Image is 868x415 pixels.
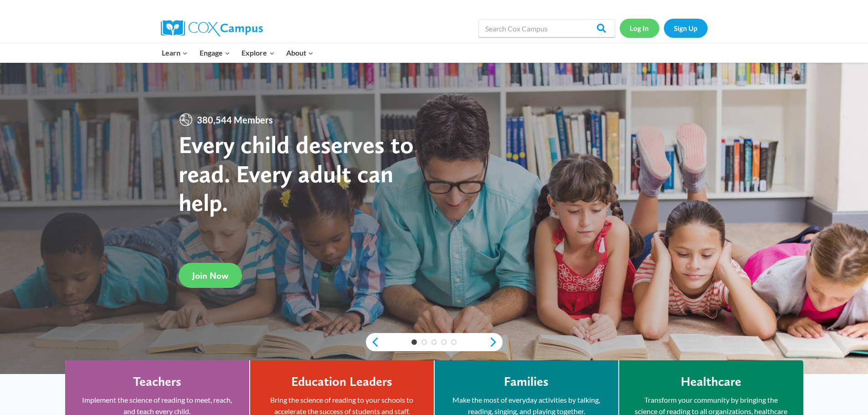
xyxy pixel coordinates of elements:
h4: Families [504,374,549,389]
button: Child menu of Explore [236,43,281,62]
a: 5 [451,339,457,345]
span: Join Now [192,270,228,281]
strong: Every child deserves to read. Every adult can help. [179,130,414,217]
input: Search Cox Campus [478,19,615,37]
a: 1 [411,339,417,345]
button: Child menu of Engage [194,43,236,62]
img: Cox Campus [161,20,263,36]
h4: Teachers [133,374,181,389]
a: 3 [431,339,437,345]
nav: Secondary Navigation [620,19,708,37]
div: content slider buttons [366,333,503,351]
a: Log In [620,19,659,37]
a: next [489,337,503,348]
a: previous [366,337,380,348]
h4: Education Leaders [291,374,392,389]
h4: Healthcare [681,374,741,389]
span: 380,544 Members [193,113,277,127]
a: Sign Up [664,19,708,37]
button: Child menu of About [280,43,319,62]
a: 2 [421,339,427,345]
a: 4 [441,339,447,345]
a: Join Now [179,263,242,288]
nav: Primary Navigation [156,43,319,62]
button: Child menu of Learn [156,43,194,62]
